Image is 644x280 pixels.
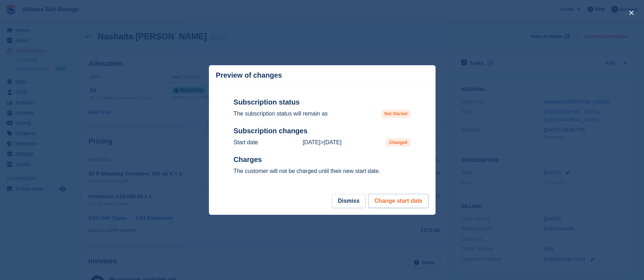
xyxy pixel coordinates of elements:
[234,127,411,135] h2: Subscription changes
[368,194,428,208] button: Change start date
[381,110,411,118] span: Not Started
[332,194,365,208] button: Dismiss
[234,155,411,164] h2: Charges
[302,139,320,145] time: 2025-08-15 00:00:00 UTC
[234,138,258,147] p: Start date
[626,7,637,18] button: close
[386,138,410,147] span: Changed
[216,71,282,79] p: Preview of changes
[234,98,411,107] h2: Subscription status
[234,110,328,118] p: The subscription status will remain as
[302,138,341,147] p: >
[234,167,411,175] p: The customer will not be charged until their new start date.
[324,139,341,145] time: 2025-08-16 23:00:00 UTC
